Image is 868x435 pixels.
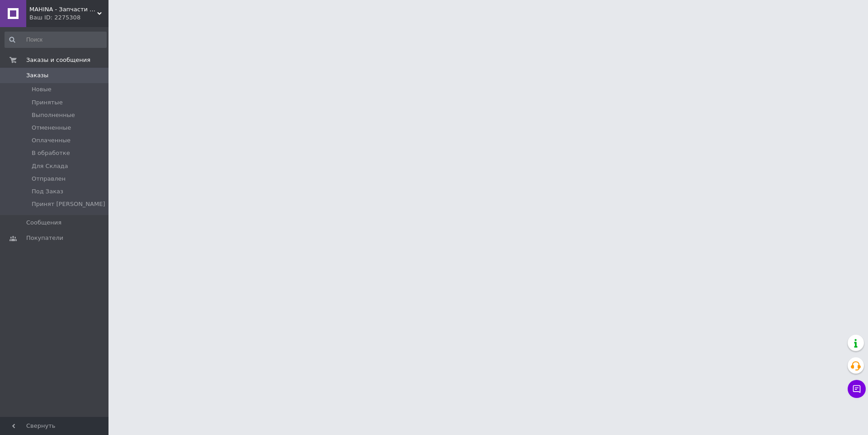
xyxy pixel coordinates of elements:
span: Заказы [26,71,48,80]
span: Для Склада [32,162,68,170]
span: Под Заказ [32,187,63,196]
span: Новые [32,85,52,94]
span: Оплаченные [32,136,71,145]
span: Выполненные [32,111,75,119]
span: В обработке [32,149,70,157]
div: Ваш ID: 2275308 [29,14,108,22]
span: Отправлен [32,175,66,183]
span: MAHINA - Запчасти для китайских авто [29,5,97,14]
span: Заказы и сообщения [26,56,90,64]
button: Чат с покупателем [848,380,866,398]
span: Сообщения [26,219,61,227]
span: Отмененные [32,124,71,132]
span: Принятые [32,98,63,107]
span: Покупатели [26,234,63,242]
input: Поиск [5,32,107,48]
span: Принят [PERSON_NAME] [32,200,105,208]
